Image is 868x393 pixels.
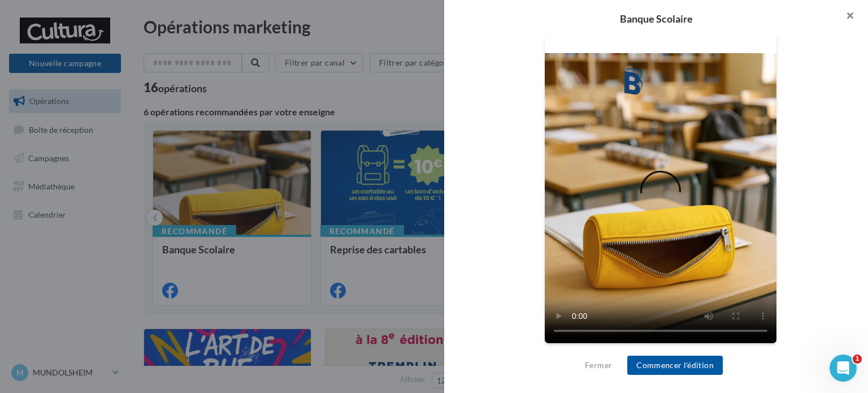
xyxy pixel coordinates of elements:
[853,355,862,364] span: 1
[462,14,850,24] div: Banque Scolaire
[830,355,857,382] iframe: Intercom live chat
[627,356,723,375] button: Commencer l'édition
[580,359,617,372] button: Fermer
[544,344,777,359] div: La prévisualisation est non-contractuelle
